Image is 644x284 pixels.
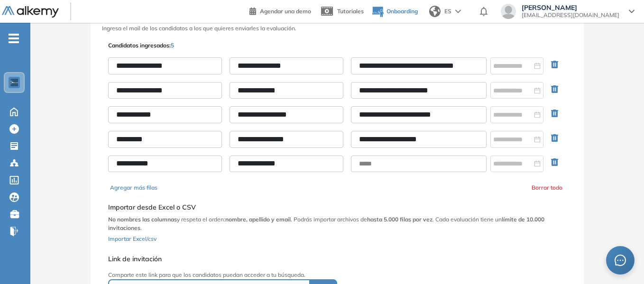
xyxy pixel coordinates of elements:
[108,41,174,50] p: Candidatos ingresados:
[108,216,177,223] b: No nombres las columnas
[108,235,156,242] span: Importar Excel/csv
[225,216,291,223] b: nombre, apellido y email
[108,255,468,263] h5: Link de invitación
[367,216,432,223] b: hasta 5.000 filas por vez
[108,232,156,244] button: Importar Excel/csv
[532,183,562,192] button: Borrar todo
[108,216,544,231] b: límite de 10.000 invitaciones
[455,9,461,13] img: arrow
[171,42,174,49] span: 5
[522,4,619,11] span: [PERSON_NAME]
[260,8,311,15] span: Agendar una demo
[10,79,18,86] img: https://assets.alkemy.org/workspaces/1802/d452bae4-97f6-47ab-b3bf-1c40240bc960.jpg
[337,8,364,15] span: Tutoriales
[249,5,311,16] a: Agendar una demo
[444,7,451,16] span: ES
[2,6,59,18] img: Logo
[614,254,626,266] span: message
[522,11,619,19] span: [EMAIL_ADDRESS][DOMAIN_NAME]
[9,37,19,39] i: -
[108,215,566,232] p: y respeta el orden: . Podrás importar archivos de . Cada evaluación tiene un .
[429,6,441,17] img: world
[102,25,572,32] h3: Ingresa el mail de los candidatos a los que quieres enviarles la evaluación.
[108,203,566,211] h5: Importar desde Excel o CSV
[386,8,418,15] span: Onboarding
[371,1,418,22] button: Onboarding
[108,271,468,279] p: Comparte este link para que los candidatos puedan acceder a tu búsqueda.
[110,183,157,192] button: Agregar más filas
